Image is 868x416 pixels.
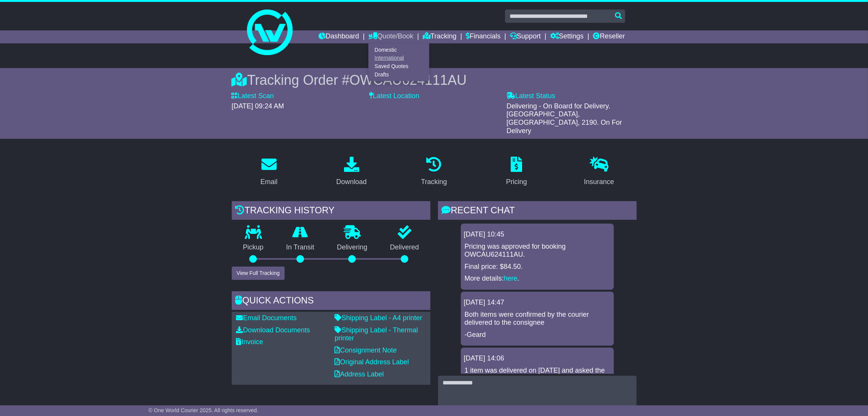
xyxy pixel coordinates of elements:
[369,46,429,54] a: Domestic
[465,263,610,271] p: Final price: $84.50.
[510,30,541,43] a: Support
[232,92,274,100] label: Latest Scan
[260,177,277,187] div: Email
[464,230,611,239] div: [DATE] 10:45
[465,311,610,327] p: Both items were confirmed by the courier delivered to the consignee
[236,314,297,322] a: Email Documents
[465,243,610,259] p: Pricing was approved for booking OWCAU624111AU.
[416,154,452,190] a: Tracking
[465,367,610,383] p: 1 item was delivered on [DATE] and asked the courier to advise the ETA for the last item
[255,154,282,190] a: Email
[232,291,430,312] div: Quick Actions
[368,30,413,43] a: Quote/Book
[464,354,611,363] div: [DATE] 14:06
[465,275,610,283] p: More details: .
[593,30,625,43] a: Reseller
[550,30,584,43] a: Settings
[236,338,263,346] a: Invoice
[335,314,422,322] a: Shipping Label - A4 printer
[438,201,637,222] div: RECENT CHAT
[506,92,555,100] label: Latest Status
[369,62,429,71] a: Saved Quotes
[506,177,527,187] div: Pricing
[465,331,610,339] p: -Geard
[423,30,456,43] a: Tracking
[232,267,285,280] button: View Full Tracking
[335,326,418,342] a: Shipping Label - Thermal printer
[584,177,614,187] div: Insurance
[232,102,284,110] span: [DATE] 09:24 AM
[379,243,430,252] p: Delivered
[421,177,447,187] div: Tracking
[336,177,367,187] div: Download
[368,43,429,81] div: Quote/Book
[579,154,619,190] a: Insurance
[504,275,518,282] a: here
[236,326,310,334] a: Download Documents
[335,358,409,366] a: Original Address Label
[369,92,419,100] label: Latest Location
[466,30,500,43] a: Financials
[501,154,532,190] a: Pricing
[349,72,467,88] span: OWCAU624111AU
[369,70,429,79] a: Drafts
[232,72,637,88] div: Tracking Order #
[369,54,429,62] a: International
[232,201,430,222] div: Tracking history
[335,346,397,354] a: Consignment Note
[326,243,379,252] p: Delivering
[335,370,384,378] a: Address Label
[232,243,275,252] p: Pickup
[331,154,372,190] a: Download
[464,299,611,307] div: [DATE] 14:47
[275,243,326,252] p: In Transit
[506,102,622,135] span: Delivering - On Board for Delivery. [GEOGRAPHIC_DATA], [GEOGRAPHIC_DATA], 2190. On For Delivery
[319,30,359,43] a: Dashboard
[148,407,258,413] span: © One World Courier 2025. All rights reserved.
